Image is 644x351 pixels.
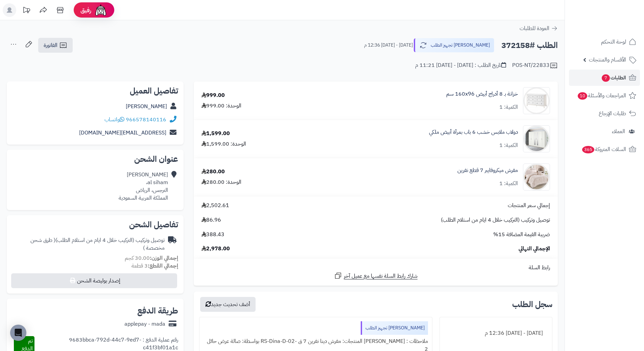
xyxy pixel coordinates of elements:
[519,245,550,253] span: الإجمالي النهائي
[124,320,165,328] div: applepay - mada
[457,167,518,174] a: مفرش ميكروفايبر 7 قطع نفرين
[444,327,548,340] div: [DATE] - [DATE] 12:36 م
[30,236,165,252] span: ( طرق شحن مخصصة )
[361,321,428,335] div: [PERSON_NAME] تجهيز الطلب
[569,70,640,86] a: الطلبات7
[429,128,518,136] a: دولاب ملابس خشب 6 باب بمرآة أبيض ملكي
[150,254,178,262] strong: إجمالي الوزن:
[126,102,167,110] a: [PERSON_NAME]
[364,42,413,49] small: [DATE] - [DATE] 12:36 م
[602,74,610,82] span: 7
[581,145,626,154] span: السلات المتروكة
[446,90,518,98] a: خزانة بـ 8 أدراج أبيض ‎160x96 سم‏
[569,87,640,104] a: المراجعات والأسئلة10
[12,221,178,229] h2: تفاصيل الشحن
[499,103,518,111] div: الكمية: 1
[499,142,518,149] div: الكمية: 1
[119,171,168,202] div: [PERSON_NAME] al siham، النرجس، الرياض المملكة العربية السعودية
[599,109,626,118] span: طلبات الإرجاع
[441,216,550,224] span: توصيل وتركيب (التركيب خلال 4 ايام من استلام الطلب)
[196,264,555,272] div: رابط السلة
[201,245,230,253] span: 2,978.00
[201,168,225,176] div: 280.00
[104,116,124,124] a: واتساب
[493,231,550,239] span: ضريبة القيمة المضافة 15%
[344,272,418,280] span: شارك رابط السلة نفسها مع عميل آخر
[569,105,640,122] a: طلبات الإرجاع
[201,102,241,110] div: الوحدة: 999.00
[578,92,587,100] span: 10
[11,273,177,288] button: إصدار بوليصة الشحن
[523,87,550,114] img: 1731233659-1-90x90.jpg
[569,123,640,140] a: العملاء
[334,272,418,280] a: شارك رابط السلة نفسها مع عميل آخر
[38,38,73,53] a: الفاتورة
[12,155,178,163] h2: عنوان الشحن
[601,37,626,47] span: لوحة التحكم
[598,18,638,32] img: logo-2.png
[12,236,165,252] div: توصيل وتركيب (التركيب خلال 4 ايام من استلام الطلب)
[94,3,108,17] img: ai-face.png
[201,130,230,137] div: 1,599.00
[415,61,506,69] div: تاريخ الطلب : [DATE] - [DATE] 11:21 م
[582,146,594,153] span: 365
[201,231,224,239] span: 388.43
[577,91,626,100] span: المراجعات والأسئلة
[201,178,241,186] div: الوحدة: 280.00
[201,140,246,148] div: الوحدة: 1,599.00
[148,262,178,270] strong: إجمالي القطع:
[137,307,178,315] h2: طريقة الدفع
[520,24,549,32] span: العودة للطلبات
[520,24,558,32] a: العودة للطلبات
[569,141,640,157] a: السلات المتروكة365
[508,202,550,209] span: إجمالي سعر المنتجات
[501,39,558,52] h2: الطلب #372158
[523,164,550,191] img: 1752387372-1-90x90.jpg
[523,125,550,152] img: 1733065410-1-90x90.jpg
[499,180,518,187] div: الكمية: 1
[201,216,221,224] span: 86.96
[10,325,26,341] div: Open Intercom Messenger
[201,92,225,99] div: 999.00
[132,262,178,270] small: 3 قطعة
[612,127,625,136] span: العملاء
[80,6,91,14] span: رفيق
[512,300,552,308] h3: سجل الطلب
[44,41,57,49] span: الفاتورة
[201,202,229,209] span: 2,502.61
[569,34,640,50] a: لوحة التحكم
[589,55,626,65] span: الأقسام والمنتجات
[125,254,178,262] small: 30.00 كجم
[126,116,166,124] a: 966578140116
[18,3,35,19] a: تحديثات المنصة
[79,129,166,137] a: [EMAIL_ADDRESS][DOMAIN_NAME]
[601,73,626,82] span: الطلبات
[414,38,494,52] button: [PERSON_NAME] تجهيز الطلب
[200,297,256,312] button: أضف تحديث جديد
[512,61,558,70] div: POS-NT/22833
[12,87,178,95] h2: تفاصيل العميل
